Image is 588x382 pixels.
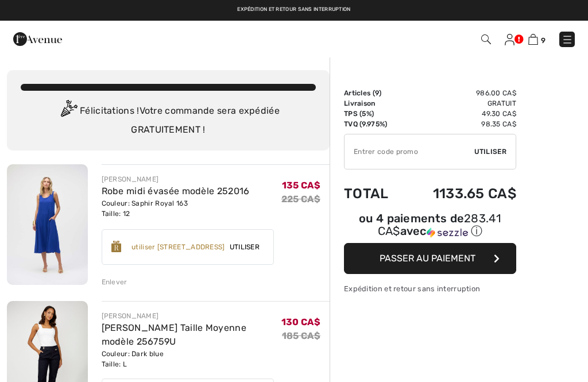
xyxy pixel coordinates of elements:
[225,242,264,252] span: Utiliser
[13,28,62,51] img: 1ère Avenue
[344,119,404,129] td: TVQ (9.975%)
[380,253,475,264] span: Passer au paiement
[404,109,516,119] td: 49.30 CA$
[13,33,62,44] a: 1ère Avenue
[281,317,320,327] span: 130 CA$
[375,89,379,97] span: 9
[102,186,250,196] a: Robe midi évasée modèle 252016
[404,98,516,109] td: Gratuit
[344,213,516,239] div: ou 4 paiements de avec
[505,34,514,45] img: Mes infos
[344,98,404,109] td: Livraison
[282,330,320,341] s: 185 CA$
[102,322,246,347] a: [PERSON_NAME] Taille Moyenne modèle 256759U
[404,119,516,129] td: 98.35 CA$
[102,277,127,287] div: Enlever
[344,243,516,274] button: Passer au paiement
[541,36,546,45] span: 9
[528,34,538,45] img: Panier d'achat
[344,174,404,213] td: Total
[528,32,546,46] a: 9
[281,194,320,204] s: 225 CA$
[404,174,516,213] td: 1133.65 CA$
[7,164,88,285] img: Robe midi évasée modèle 252016
[282,180,320,191] span: 135 CA$
[131,242,225,252] div: utiliser [STREET_ADDRESS]
[57,100,80,123] img: Congratulation2.svg
[102,349,281,369] div: Couleur: Dark blue Taille: L
[344,283,516,294] div: Expédition et retour sans interruption
[21,100,316,137] div: Félicitations ! Votre commande sera expédiée GRATUITEMENT !
[102,174,250,184] div: [PERSON_NAME]
[344,109,404,119] td: TPS (5%)
[344,88,404,98] td: Articles ( )
[344,213,516,243] div: ou 4 paiements de283.41 CA$avecSezzle Cliquez pour en savoir plus sur Sezzle
[102,311,281,321] div: [PERSON_NAME]
[404,88,516,98] td: 986.00 CA$
[562,34,573,45] img: Menu
[111,241,122,252] img: Reward-Logo.svg
[345,134,474,169] input: Code promo
[378,211,501,238] span: 283.41 CA$
[427,227,468,238] img: Sezzle
[474,146,506,157] span: Utiliser
[481,34,491,44] img: Recherche
[102,198,250,219] div: Couleur: Saphir Royal 163 Taille: 12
